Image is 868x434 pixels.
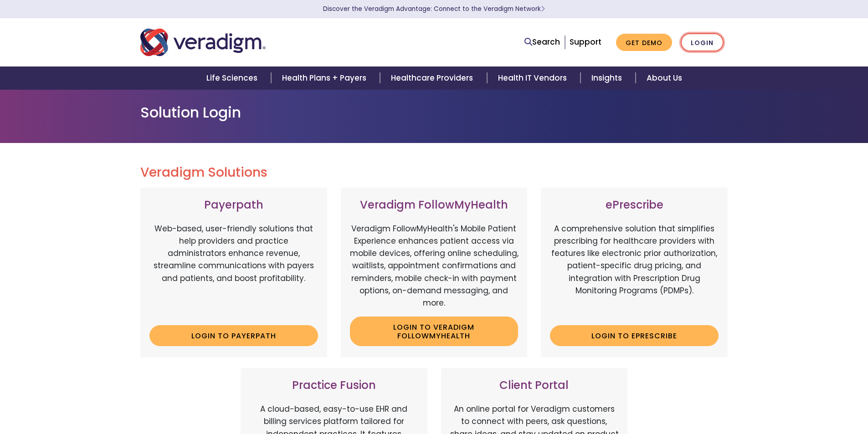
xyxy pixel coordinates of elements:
a: Health IT Vendors [487,66,580,90]
p: A comprehensive solution that simplifies prescribing for healthcare providers with features like ... [550,223,719,318]
a: Support [570,36,601,47]
a: Insights [580,66,636,90]
a: Get Demo [616,34,672,51]
h3: Veradigm FollowMyHealth [350,199,519,212]
a: Health Plans + Payers [271,66,380,90]
a: Discover the Veradigm Advantage: Connect to the Veradigm NetworkLearn More [323,5,545,13]
h1: Solution Login [140,104,728,121]
h3: Payerpath [149,199,318,212]
a: Login to Payerpath [149,325,318,346]
a: Login to Veradigm FollowMyHealth [350,317,519,346]
p: Veradigm FollowMyHealth's Mobile Patient Experience enhances patient access via mobile devices, o... [350,223,519,309]
h3: Client Portal [450,379,619,392]
a: About Us [636,66,693,90]
img: Veradigm logo [140,27,266,57]
a: Login to ePrescribe [550,325,719,346]
h3: Practice Fusion [250,379,418,392]
a: Search [524,36,560,48]
p: Web-based, user-friendly solutions that help providers and practice administrators enhance revenu... [149,223,318,318]
span: Learn More [541,5,545,13]
a: Healthcare Providers [380,66,487,90]
h2: Veradigm Solutions [140,165,728,180]
h3: ePrescribe [550,199,719,212]
a: Login [681,33,724,52]
a: Life Sciences [195,66,271,90]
